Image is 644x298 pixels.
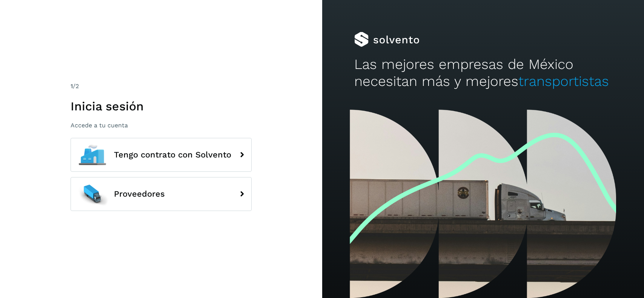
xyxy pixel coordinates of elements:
[71,138,252,172] button: Tengo contrato con Solvento
[71,177,252,211] button: Proveedores
[71,83,73,90] span: 1
[518,73,609,89] span: transportistas
[71,122,252,129] p: Accede a tu cuenta
[354,56,612,90] h2: Las mejores empresas de México necesitan más y mejores
[114,150,231,159] span: Tengo contrato con Solvento
[71,99,252,113] h1: Inicia sesión
[114,189,165,199] span: Proveedores
[71,82,252,91] div: /2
